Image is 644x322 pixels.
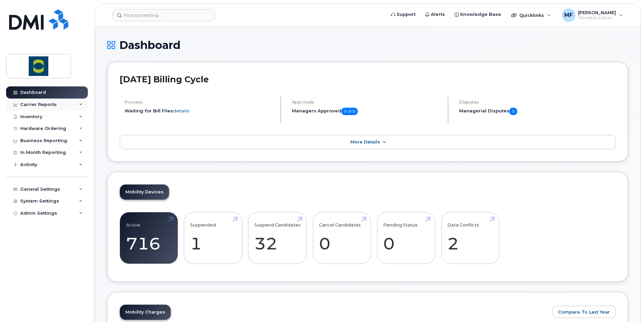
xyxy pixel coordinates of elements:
[126,216,172,260] a: Active 716
[341,108,358,115] span: 0 of 0
[350,139,380,144] span: More Details
[558,309,610,315] span: Compare To Last Year
[120,74,616,84] h2: [DATE] Billing Cycle
[125,100,275,105] h4: Process
[383,216,429,260] a: Pending Status 0
[447,216,493,260] a: Data Conflicts 2
[459,108,616,115] h5: Managerial Disputes
[319,216,365,260] a: Cancel Candidates 0
[292,108,442,115] h5: Managers Approved
[459,100,616,105] h4: Disputes
[509,108,517,115] span: 0
[173,108,190,113] a: details
[552,306,616,318] button: Compare To Last Year
[120,185,169,199] a: Mobility Devices
[254,216,301,260] a: Suspend Candidates 32
[125,108,275,114] li: Waiting for Bill Files
[190,216,236,260] a: Suspended 1
[120,305,171,320] a: Mobility Charges
[107,39,628,51] h1: Dashboard
[292,100,442,105] h4: Approvals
